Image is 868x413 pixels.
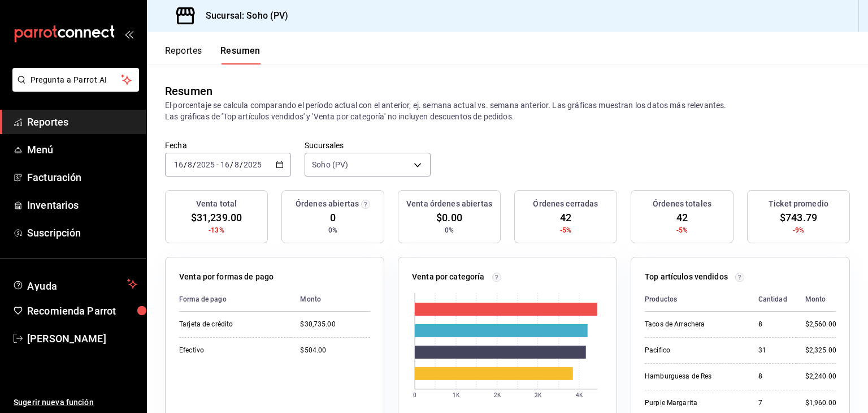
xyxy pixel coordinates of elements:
[27,170,137,185] span: Facturación
[413,392,416,398] text: 0
[749,287,796,312] th: Cantidad
[436,210,462,225] span: $0.00
[196,198,237,210] h3: Venta total
[124,29,133,38] button: open_drawer_menu
[12,68,139,92] button: Pregunta a Parrot AI
[197,9,289,23] h3: Sucursal: Soho (PV)
[27,114,137,130] span: Reportes
[453,392,460,398] text: 1K
[165,45,202,64] button: Reportes
[805,346,836,355] div: $2,325.00
[796,287,836,312] th: Monto
[645,346,740,355] div: Pacifico
[412,271,485,283] p: Venta por categoría
[576,392,583,398] text: 4K
[758,372,787,381] div: 8
[220,45,261,64] button: Resumen
[330,210,336,225] span: 0
[328,225,337,235] span: 0%
[14,397,137,408] span: Sugerir nueva función
[165,45,261,64] div: navigation tabs
[312,159,348,170] span: Soho (PV)
[173,160,184,169] input: --
[780,210,817,225] span: $743.79
[793,225,804,235] span: -9%
[187,160,193,169] input: --
[805,398,836,408] div: $1,960.00
[676,210,688,225] span: 42
[179,320,282,329] div: Tarjeta de crédito
[805,372,836,381] div: $2,240.00
[805,320,836,329] div: $2,560.00
[165,141,291,149] label: Fecha
[165,100,850,122] p: El porcentaje se calcula comparando el período actual con el anterior, ej. semana actual vs. sema...
[216,160,219,169] span: -
[27,303,137,319] span: Recomienda Parrot
[769,198,828,210] h3: Ticket promedio
[560,210,571,225] span: 42
[184,160,187,169] span: /
[758,320,787,329] div: 8
[179,271,274,283] p: Venta por formas de pago
[758,346,787,355] div: 31
[645,271,728,283] p: Top artículos vendidos
[209,225,224,235] span: -13%
[179,346,282,355] div: Efectivo
[27,225,137,240] span: Suscripción
[220,160,230,169] input: --
[243,160,262,169] input: ----
[300,346,370,355] div: $504.00
[191,210,242,225] span: $31,239.00
[27,331,137,346] span: [PERSON_NAME]
[230,160,233,169] span: /
[27,142,137,157] span: Menú
[645,372,740,381] div: Hamburguesa de Res
[406,198,492,210] h3: Venta órdenes abiertas
[535,392,542,398] text: 3K
[645,320,740,329] div: Tacos de Arrachera
[196,160,215,169] input: ----
[445,225,454,235] span: 0%
[758,398,787,408] div: 7
[291,287,370,312] th: Monto
[645,398,740,408] div: Purple Margarita
[560,225,571,235] span: -5%
[494,392,501,398] text: 2K
[296,198,359,210] h3: Órdenes abiertas
[533,198,598,210] h3: Órdenes cerradas
[676,225,688,235] span: -5%
[193,160,196,169] span: /
[31,74,121,86] span: Pregunta a Parrot AI
[645,287,749,312] th: Productos
[8,82,139,94] a: Pregunta a Parrot AI
[27,277,123,291] span: Ayuda
[27,197,137,213] span: Inventarios
[300,320,370,329] div: $30,735.00
[653,198,711,210] h3: Órdenes totales
[305,141,431,149] label: Sucursales
[165,83,212,100] div: Resumen
[240,160,243,169] span: /
[179,287,291,312] th: Forma de pago
[234,160,240,169] input: --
